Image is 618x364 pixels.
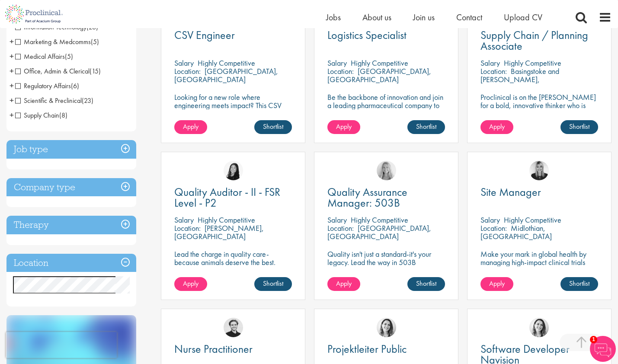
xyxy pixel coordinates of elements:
p: Highly Competitive [504,58,561,68]
span: Logistics Specialist [327,28,407,42]
span: + [10,35,14,48]
p: Be the backbone of innovation and join a leading pharmaceutical company to help keep life-changin... [327,93,445,126]
p: Basingstoke and [PERSON_NAME], [GEOGRAPHIC_DATA] [480,66,559,93]
span: Apply [489,122,505,131]
span: Location: [327,66,354,76]
span: Location: [480,223,507,233]
a: Logistics Specialist [327,30,445,41]
span: Office, Admin & Clerical [15,67,101,76]
span: Regulatory Affairs [15,81,71,90]
span: Nurse Practitioner [174,342,253,356]
a: Supply Chain / Planning Associate [480,30,598,51]
span: Location: [327,223,354,233]
a: Contact [456,12,482,23]
a: Upload CV [504,12,542,23]
span: Supply Chain [15,111,59,120]
a: Apply [174,120,207,134]
span: Location: [174,223,201,233]
span: CSV Engineer [174,28,235,42]
a: Apply [174,277,207,291]
p: Proclinical is on the [PERSON_NAME] for a bold, innovative thinker who is ready to help push the ... [480,93,598,134]
span: Site Manager [480,185,541,199]
a: Shannon Briggs [377,161,396,180]
span: Supply Chain / Planning Associate [480,28,588,53]
a: About us [362,12,391,23]
span: (6) [71,81,79,90]
p: [GEOGRAPHIC_DATA], [GEOGRAPHIC_DATA] [327,223,431,241]
span: Apply [183,279,199,288]
a: Quality Assurance Manager: 503B [327,187,445,208]
span: Quality Auditor - II - FSR Level - P2 [174,185,280,210]
span: Salary [174,58,194,68]
span: Scientific & Preclinical [15,96,82,105]
span: Supply Chain [15,111,67,120]
a: Join us [413,12,435,23]
span: Salary [480,215,500,225]
span: Medical Affairs [15,52,73,61]
a: Projektleiter Public [327,344,445,354]
a: Quality Auditor - II - FSR Level - P2 [174,187,292,208]
p: Make your mark in global health by managing high-impact clinical trials with a leading CRO. [480,250,598,275]
span: Apply [489,279,505,288]
p: [GEOGRAPHIC_DATA], [GEOGRAPHIC_DATA] [327,66,431,84]
p: Highly Competitive [198,58,255,68]
span: Medical Affairs [15,52,65,61]
span: Quality Assurance Manager: 503B [327,185,407,210]
a: Nurse Practitioner [174,344,292,354]
a: Jobs [326,12,341,23]
span: Salary [174,215,194,225]
a: Apply [327,120,360,134]
span: + [10,94,14,107]
h3: Therapy [6,216,136,234]
span: Salary [480,58,500,68]
a: Apply [480,120,513,134]
img: Nico Kohlwes [224,318,243,337]
span: (5) [65,52,73,61]
p: [GEOGRAPHIC_DATA], [GEOGRAPHIC_DATA] [174,66,278,84]
span: Location: [480,66,507,76]
a: CSV Engineer [174,30,292,41]
img: Nur Ergiydiren [377,318,396,337]
p: Highly Competitive [198,215,255,225]
a: Shortlist [254,277,292,291]
img: Nur Ergiydiren [529,318,549,337]
a: Shortlist [407,277,445,291]
span: Apply [336,279,352,288]
span: Scientific & Preclinical [15,96,93,105]
p: Highly Competitive [351,58,408,68]
p: Quality isn't just a standard-it's your legacy. Lead the way in 503B excellence. [327,250,445,275]
a: Shortlist [560,277,598,291]
h3: Job type [6,140,136,159]
span: (8) [59,111,67,120]
img: Janelle Jones [529,161,549,180]
span: Apply [183,122,199,131]
div: Company type [6,178,136,197]
span: Salary [327,215,347,225]
p: Highly Competitive [504,215,561,225]
span: Salary [327,58,347,68]
span: + [10,109,14,121]
span: Projektleiter Public [327,342,407,356]
span: Apply [336,122,352,131]
span: Marketing & Medcomms [15,37,91,46]
img: Numhom Sudsok [224,161,243,180]
p: Looking for a new role where engineering meets impact? This CSV Engineer role is calling your name! [174,93,292,118]
h3: Location [6,254,136,272]
a: Site Manager [480,187,598,198]
span: Regulatory Affairs [15,81,79,90]
p: Lead the charge in quality care-because animals deserve the best. [174,250,292,266]
span: (23) [82,96,93,105]
span: + [10,79,14,92]
img: Chatbot [590,336,616,362]
a: Shortlist [407,120,445,134]
a: Shortlist [560,120,598,134]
